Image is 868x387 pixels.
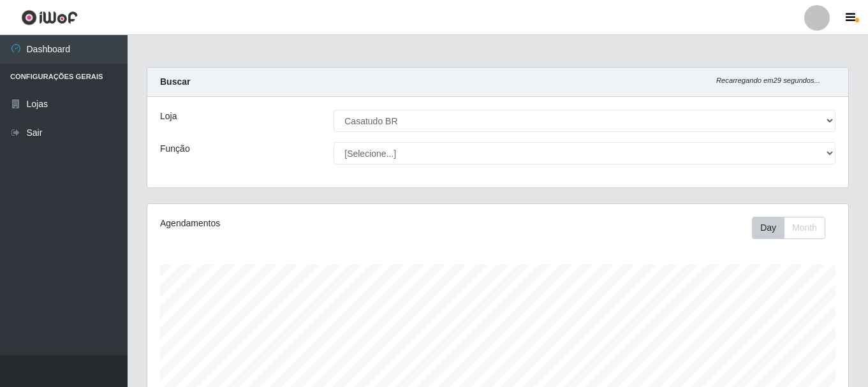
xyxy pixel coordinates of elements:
[752,217,784,239] button: Day
[21,10,78,26] img: CoreUI Logo
[752,217,825,239] div: First group
[160,217,430,230] div: Agendamentos
[784,217,825,239] button: Month
[160,77,190,87] strong: Buscar
[160,142,190,156] label: Função
[160,110,177,123] label: Loja
[752,217,835,239] div: Toolbar with button groups
[716,77,820,84] i: Recarregando em 29 segundos...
